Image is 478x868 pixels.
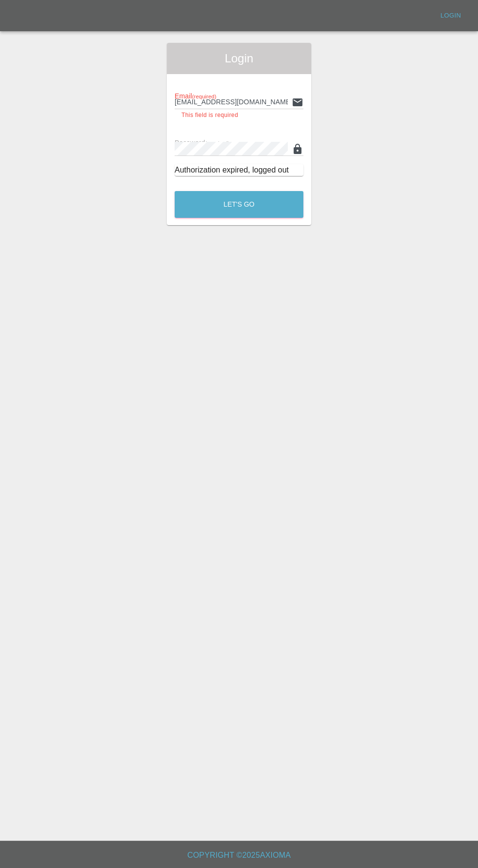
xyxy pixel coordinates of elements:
[181,111,297,120] p: This field is required
[175,92,216,100] span: Email
[175,51,303,66] span: Login
[8,849,470,862] h6: Copyright © 2025 Axioma
[192,94,217,99] small: (required)
[205,140,230,146] small: (required)
[435,8,466,23] a: Login
[175,139,229,147] span: Password
[175,164,303,176] div: Authorization expired, logged out
[175,191,303,218] button: Let's Go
